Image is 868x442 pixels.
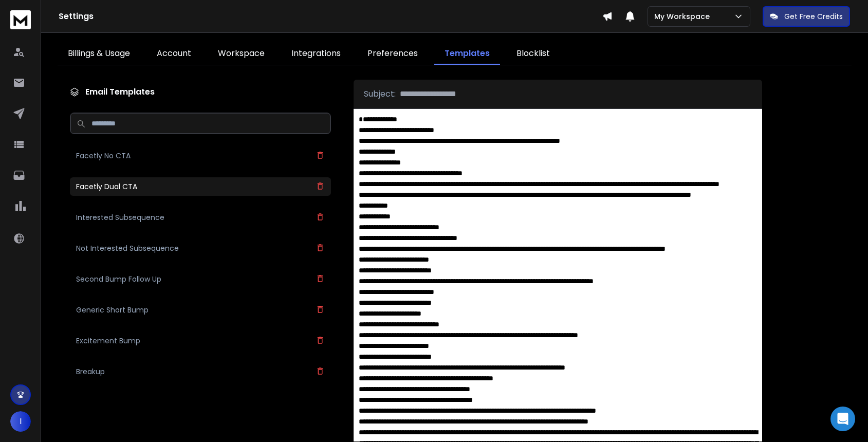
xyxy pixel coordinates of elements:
[357,43,428,65] a: Preferences
[784,11,843,22] p: Get Free Credits
[76,181,137,192] h3: Facetly Dual CTA
[364,88,396,100] p: Subject:
[830,407,855,431] div: Open Intercom Messenger
[70,86,331,98] h1: Email Templates
[208,43,275,65] a: Workspace
[76,151,131,161] h3: Facetly No CTA
[146,43,201,65] a: Account
[76,243,179,253] h3: Not Interested Subsequence
[10,10,31,29] img: logo
[58,43,140,65] a: Billings & Usage
[763,6,850,27] button: Get Free Credits
[76,366,105,377] h3: Breakup
[506,43,560,65] a: Blocklist
[76,336,140,346] h3: Excitement Bump
[76,212,164,223] h3: Interested Subsequence
[10,411,31,432] button: I
[434,43,500,65] a: Templates
[281,43,351,65] a: Integrations
[76,274,161,284] h3: Second Bump Follow Up
[76,305,149,315] h3: Generic Short Bump
[59,10,602,23] h1: Settings
[654,11,714,22] p: My Workspace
